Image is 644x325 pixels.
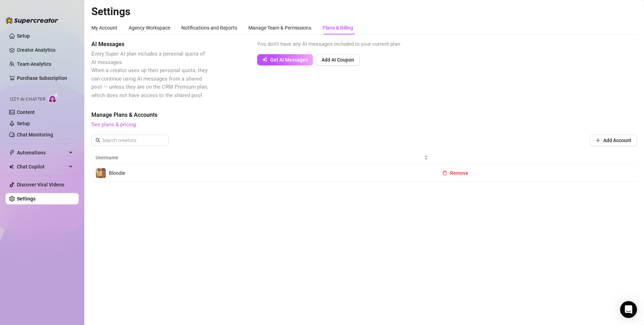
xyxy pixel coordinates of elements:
span: thunderbolt [9,150,15,155]
div: Notifications and Reports [181,24,237,32]
div: Manage Team & Permissions [248,24,311,32]
a: Settings [17,196,35,202]
button: Add AI Coupon [316,54,360,65]
span: Izzy AI Chatter [10,96,45,103]
span: Automations [17,147,67,158]
a: Content [17,109,35,115]
input: Search creators [102,136,159,144]
a: Creator Analytics [17,44,73,56]
img: Chat Copilot [9,164,14,169]
img: AI Chatter [48,93,59,103]
span: search [96,138,100,143]
img: Blondie [96,168,106,178]
span: Manage Plans & Accounts [91,111,637,119]
span: Chat Copilot [17,161,67,172]
a: Chat Monitoring [17,132,53,138]
span: Blondie [109,170,125,176]
span: delete [442,171,447,176]
span: AI Messages [91,40,209,49]
span: Every Super AI plan includes a personal quota of AI messages. When a creator uses up their person... [91,51,208,98]
a: Discover Viral Videos [17,182,64,187]
a: Team Analytics [17,61,51,67]
div: Agency Workspace [129,24,170,32]
button: Get AI Messages [257,54,313,65]
a: Setup [17,121,30,126]
button: Add Account [590,135,637,146]
a: See plans & pricing [91,121,136,128]
span: You don't have any AI messages included in your current plan [257,41,400,47]
span: Remove [450,170,468,176]
th: Username [91,151,432,165]
a: Purchase Subscription [17,72,73,84]
div: Plans & Billing [323,24,353,32]
img: logo-BBDzfeDw.svg [6,17,58,24]
span: Add Account [603,138,631,143]
a: Setup [17,33,30,39]
span: Get AI Messages [270,57,308,63]
h2: Settings [91,5,637,18]
span: plus [596,138,600,143]
button: Remove [437,167,474,179]
span: Add AI Coupon [321,57,354,63]
div: Open Intercom Messenger [620,301,637,318]
span: Username [96,154,423,161]
div: My Account [91,24,117,32]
